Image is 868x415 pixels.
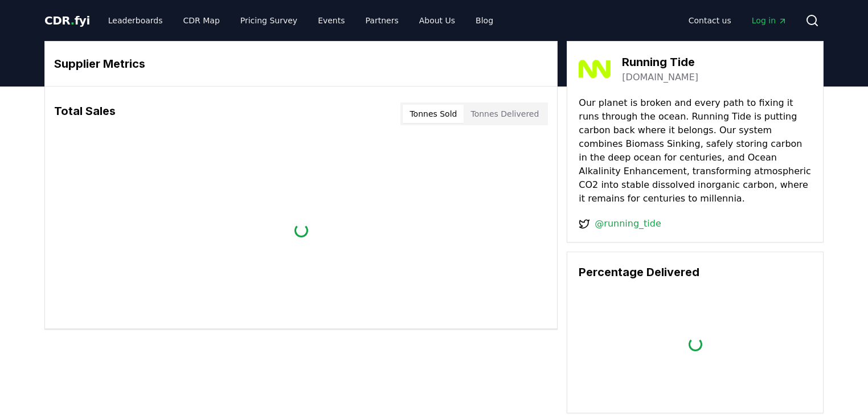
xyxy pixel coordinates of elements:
[579,96,812,206] p: Our planet is broken and every path to fixing it runs through the ocean. Running Tide is putting ...
[231,10,306,31] a: Pricing Survey
[99,10,502,31] nav: Main
[309,10,354,31] a: Events
[679,10,796,31] nav: Main
[622,54,698,71] h3: Running Tide
[689,338,702,351] div: loading
[174,10,229,31] a: CDR Map
[54,102,116,125] h3: Total Sales
[44,13,90,28] a: CDR.fyi
[743,10,796,31] a: Log in
[44,14,90,27] span: CDR fyi
[71,14,75,27] span: .
[54,55,548,72] h3: Supplier Metrics
[294,224,308,237] div: loading
[752,15,787,26] span: Log in
[466,10,502,31] a: Blog
[410,10,464,31] a: About Us
[679,10,740,31] a: Contact us
[579,264,812,281] h3: Percentage Delivered
[579,53,611,85] img: Running Tide-logo
[403,105,464,123] button: Tonnes Sold
[357,10,408,31] a: Partners
[464,105,546,123] button: Tonnes Delivered
[595,217,661,231] a: @running_tide
[99,10,172,31] a: Leaderboards
[622,71,698,84] a: [DOMAIN_NAME]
